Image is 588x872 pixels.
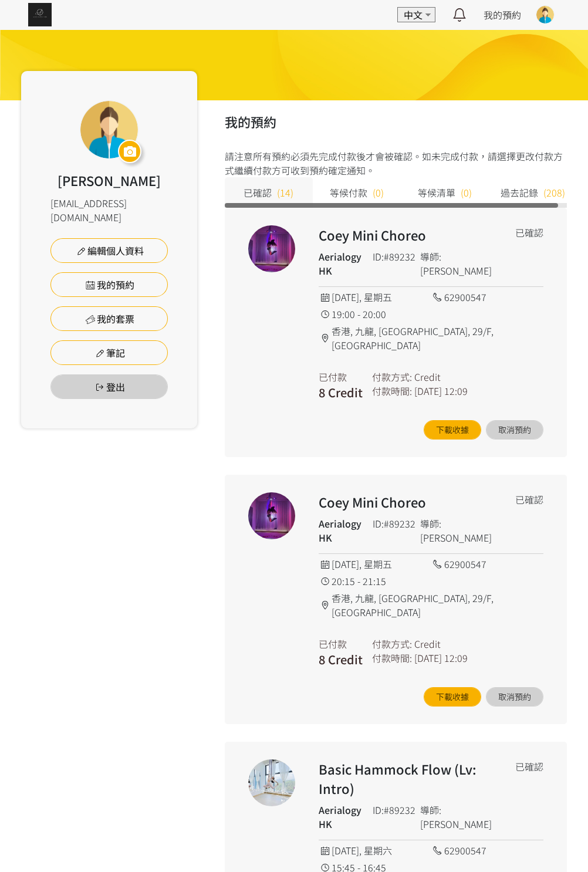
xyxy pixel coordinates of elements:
span: 香港, 九龍, [GEOGRAPHIC_DATA], 29/F, [GEOGRAPHIC_DATA] [332,591,543,619]
button: 登出 [50,374,168,399]
div: [DATE] 12:09 [414,384,468,398]
a: 我的預約 [484,8,521,22]
h2: Basic Hammock Flow (Lv: Intro) [319,759,499,798]
h2: 我的預約 [225,112,567,131]
div: 已確認 [515,225,543,239]
div: [DATE], 星期六 [319,843,431,857]
h2: Coey Mini Choreo [319,225,499,245]
div: 付款方式: [372,637,412,651]
span: (14) [277,185,293,200]
h4: Aerialogy HK [319,516,368,545]
div: ID:#89232 [373,803,415,831]
a: 下載收據 [424,687,481,707]
div: 付款時間: [372,651,412,665]
h3: 8 Credit [319,384,363,401]
h4: Aerialogy HK [319,249,368,278]
span: 等候付款 [330,185,367,200]
span: (0) [373,185,384,200]
div: Credit [414,637,441,651]
div: 已確認 [515,492,543,506]
div: 已付款 [319,370,363,384]
div: 19:00 - 20:00 [319,307,431,321]
a: 我的預約 [50,272,168,297]
div: 已確認 [515,759,543,773]
div: [PERSON_NAME] [58,171,161,190]
button: 取消預約 [486,420,543,440]
h4: Aerialogy HK [319,803,368,831]
img: img_61c0148bb0266 [28,3,52,26]
div: 付款方式: [372,370,412,384]
button: 取消預約 [486,687,543,707]
h3: 8 Credit [319,651,363,668]
div: [DATE], 星期五 [319,557,431,571]
div: 導師:[PERSON_NAME] [420,803,498,831]
div: [DATE] 12:09 [414,651,468,665]
span: 已確認 [244,185,272,200]
a: 下載收據 [424,420,481,440]
div: Credit [414,370,441,384]
h2: Coey Mini Choreo [319,492,499,512]
div: 導師:[PERSON_NAME] [420,249,498,278]
span: (0) [461,185,472,200]
div: [EMAIL_ADDRESS][DOMAIN_NAME] [50,196,168,224]
a: 筆記 [50,340,168,365]
div: 導師:[PERSON_NAME] [420,516,498,545]
div: 付款時間: [372,384,412,398]
div: ID:#89232 [373,249,415,278]
span: 過去記錄 [501,185,538,200]
a: 我的套票 [50,306,168,331]
span: (208) [543,185,565,200]
div: ID:#89232 [373,516,415,545]
div: 20:15 - 21:15 [319,574,431,588]
span: 等候清單 [418,185,455,200]
span: 香港, 九龍, [GEOGRAPHIC_DATA], 29/F, [GEOGRAPHIC_DATA] [332,324,543,352]
div: [DATE], 星期五 [319,290,431,304]
div: 已付款 [319,637,363,651]
a: 編輯個人資料 [50,238,168,263]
